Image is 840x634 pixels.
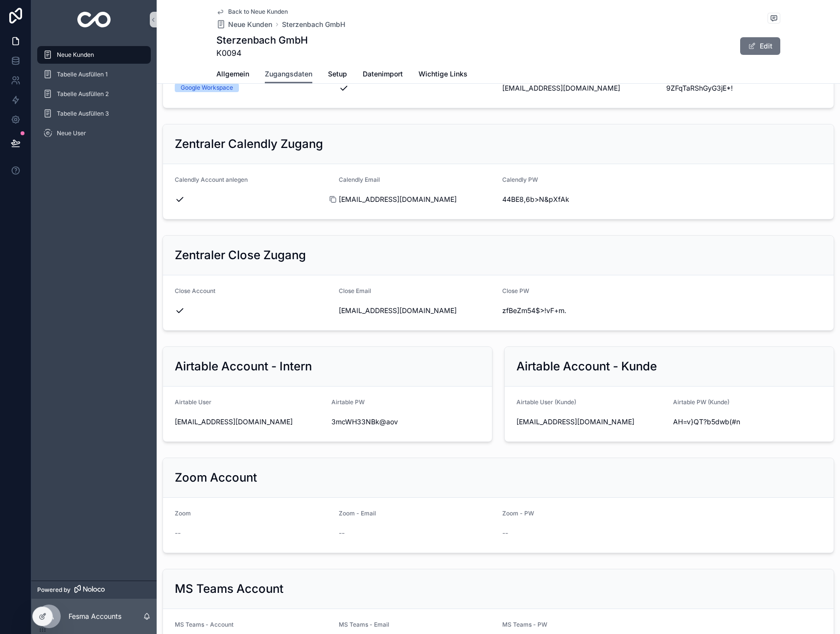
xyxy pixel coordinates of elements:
h2: MS Teams Account [175,581,283,597]
span: Tabelle Ausfüllen 2 [57,90,109,98]
span: Wichtige Links [419,69,467,79]
a: Sterzenbach GmbH [282,20,345,29]
span: Airtable User (Kunde) [516,398,576,406]
span: -- [502,528,508,538]
span: [EMAIL_ADDRESS][DOMAIN_NAME] [339,195,495,204]
span: MS Teams - Email [339,621,389,628]
span: Neue Kunden [57,51,94,59]
span: K0094 [216,47,308,59]
h1: Sterzenbach GmbH [216,33,308,47]
h2: Airtable Account - Kunde [516,359,657,374]
a: Datenimport [363,65,403,85]
span: AH=v}QT?b5dwb(#n [673,417,822,427]
span: Airtable User [175,398,211,406]
span: [EMAIL_ADDRESS][DOMAIN_NAME] [516,417,665,427]
span: Zoom - Email [339,510,376,517]
h2: Airtable Account - Intern [175,359,312,374]
a: Neue User [37,124,151,142]
span: Neue User [57,129,86,137]
a: Tabelle Ausfüllen 1 [37,66,151,83]
span: Calendly PW [502,176,538,183]
span: Datenimport [363,69,403,79]
span: Airtable PW [331,398,365,406]
span: Tabelle Ausfüllen 1 [57,71,108,78]
a: Tabelle Ausfüllen 3 [37,105,151,122]
a: Zugangsdaten [265,65,312,84]
span: Close Account [175,287,215,294]
a: Setup [328,65,347,85]
span: MS Teams - Account [175,621,233,628]
span: 3mcWH33NBk@aov [331,417,480,427]
span: Zoom - PW [502,510,534,517]
span: Tabelle Ausfüllen 3 [57,110,109,118]
span: Zugangsdaten [265,69,312,79]
span: Setup [328,69,347,79]
span: -- [175,528,181,538]
span: -- [339,528,345,538]
a: Allgemein [216,65,249,85]
a: Neue Kunden [216,20,272,29]
span: Calendly Account anlegen [175,176,248,183]
span: [EMAIL_ADDRESS][DOMAIN_NAME] [175,417,324,427]
h2: Zentraler Calendly Zugang [175,136,323,152]
img: App logo [77,12,111,27]
span: Airtable PW (Kunde) [673,398,729,406]
span: Back to Neue Kunden [228,8,288,16]
span: Close PW [502,287,529,294]
a: Tabelle Ausfüllen 2 [37,85,151,103]
h2: Zoom Account [175,470,257,486]
a: Neue Kunden [37,46,151,64]
span: Calendly Email [339,176,380,183]
span: Powered by [37,586,70,594]
div: scrollable content [31,39,157,155]
span: Allgemein [216,69,249,79]
span: 44BE8,6b>N&pXfAk [502,195,658,204]
h2: Zentraler Close Zugang [175,247,306,263]
span: MS Teams - PW [502,621,547,628]
span: Zoom [175,510,191,517]
p: Fesma Accounts [69,611,121,621]
button: Edit [740,37,780,55]
span: 9ZFqTaRShGyG3jE*! [666,83,822,93]
span: [EMAIL_ADDRESS][DOMAIN_NAME] [502,83,658,93]
a: Back to Neue Kunden [216,8,288,16]
div: Google Workspace [181,83,233,92]
a: Powered by [31,581,157,599]
a: Wichtige Links [419,65,467,85]
span: zfBeZm54$>!vF+m. [502,306,658,316]
span: Neue Kunden [228,20,272,29]
span: Close Email [339,287,371,294]
span: [EMAIL_ADDRESS][DOMAIN_NAME] [339,306,495,316]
